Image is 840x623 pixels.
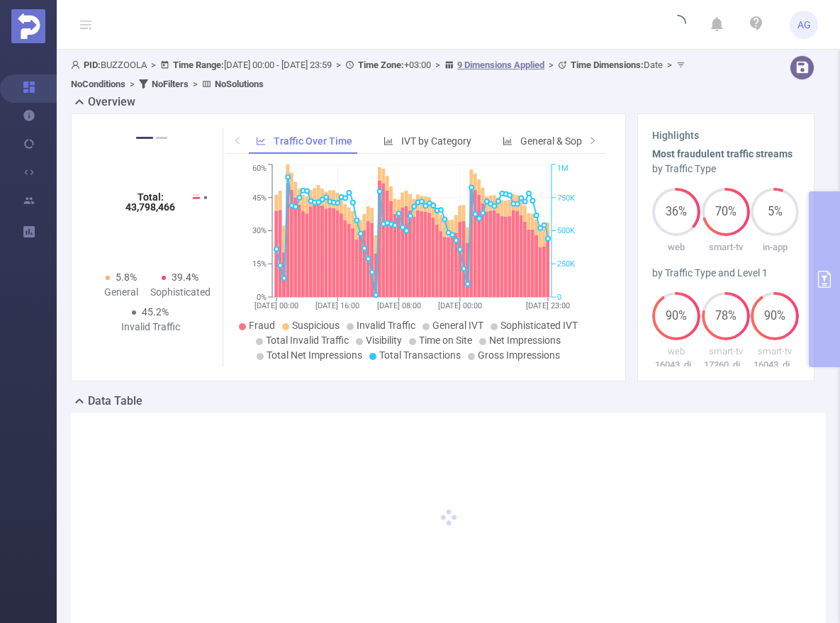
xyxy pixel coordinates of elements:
[702,206,750,218] span: 70%
[357,320,415,331] span: Invalid Traffic
[292,320,340,331] span: Suspicious
[152,79,189,89] b: No Filters
[249,320,275,331] span: Fraud
[150,285,209,300] div: Sophisticated
[751,240,800,254] p: in-app
[652,206,700,218] span: 36%
[266,335,349,346] span: Total Invalid Traffic
[557,293,561,302] tspan: 0
[663,60,676,70] span: >
[652,148,793,159] b: Most fraudulent traffic streams
[557,193,575,203] tspan: 750K
[478,349,560,361] span: Gross Impressions
[252,227,267,236] tspan: 30%
[438,301,482,310] tspan: [DATE] 00:00
[557,227,575,236] tspan: 500K
[125,201,175,213] tspan: 43,798,466
[267,349,362,361] span: Total Net Impressions
[431,60,444,70] span: >
[432,320,483,331] span: General IVT
[652,240,701,254] p: web
[215,79,264,89] b: No Solutions
[701,358,750,372] p: 17260_direct
[377,301,421,310] tspan: [DATE] 08:00
[332,60,345,70] span: >
[156,137,167,139] button: 2
[652,358,701,372] p: 16043_direct
[172,271,198,283] span: 39.4%
[71,60,84,69] i: icon: user
[652,310,700,322] span: 90%
[142,306,169,318] span: 45.2%
[571,60,644,70] b: Time Dimensions :
[526,301,570,310] tspan: [DATE] 23:00
[652,128,800,143] h3: Highlights
[71,79,125,89] b: No Conditions
[88,393,142,410] h2: Data Table
[366,335,402,346] span: Visibility
[379,349,461,361] span: Total Transactions
[751,206,799,218] span: 5%
[701,240,750,254] p: smart-tv
[274,135,352,147] span: Traffic Over Time
[383,136,393,146] i: icon: bar-chart
[254,301,298,310] tspan: [DATE] 00:00
[84,60,101,70] b: PID:
[520,135,698,147] span: General & Sophisticated IVT by Category
[503,136,513,146] i: icon: bar-chart
[257,293,267,302] tspan: 0%
[557,164,569,174] tspan: 1M
[588,136,597,145] i: icon: right
[138,191,164,203] tspan: Total:
[88,94,135,111] h2: Overview
[652,344,701,359] p: web
[256,136,266,146] i: icon: line-chart
[571,60,663,70] span: Date
[500,320,578,331] span: Sophisticated IVT
[544,60,558,70] span: >
[652,266,800,281] div: by Traffic Type and Level 1
[489,335,561,346] span: Net Impressions
[669,15,686,35] i: icon: loading
[557,259,575,269] tspan: 250K
[116,271,137,283] span: 5.8%
[233,136,242,145] i: icon: left
[401,135,471,147] span: IVT by Category
[71,60,689,89] span: BUZZOOLA [DATE] 00:00 - [DATE] 23:59 +03:00
[252,193,267,203] tspan: 45%
[11,9,45,43] img: Protected Media
[751,344,800,359] p: smart-tv
[701,344,750,359] p: smart-tv
[702,310,750,322] span: 78%
[252,259,267,269] tspan: 15%
[652,162,800,176] div: by Traffic Type
[751,310,799,322] span: 90%
[136,137,153,139] button: 1
[315,301,359,310] tspan: [DATE] 16:00
[457,60,544,70] u: 9 Dimensions Applied
[91,285,150,300] div: General
[358,60,404,70] b: Time Zone:
[121,320,180,335] div: Invalid Traffic
[173,60,224,70] b: Time Range:
[252,164,267,174] tspan: 60%
[189,79,202,89] span: >
[147,60,160,70] span: >
[751,358,800,372] p: 16043_direct
[419,335,472,346] span: Time on Site
[797,11,811,39] span: AG
[125,79,139,89] span: >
